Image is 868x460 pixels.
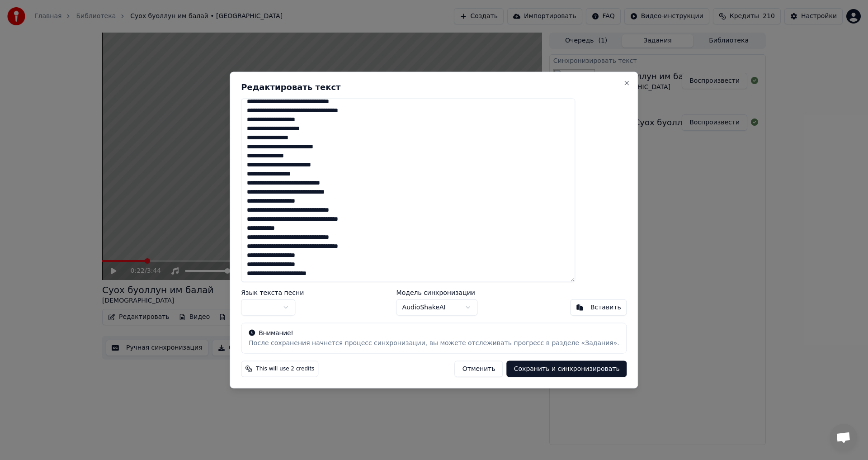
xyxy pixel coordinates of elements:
[455,361,503,377] button: Отменить
[249,329,619,338] div: Внимание!
[256,365,314,373] span: This will use 2 credits
[590,303,621,312] div: Вставить
[241,83,627,91] h2: Редактировать текст
[241,289,304,296] label: Язык текста песни
[570,299,627,316] button: Вставить
[249,339,619,348] div: После сохранения начнется процесс синхронизации, вы можете отслеживать прогресс в разделе «Задания».
[396,289,478,296] label: Модель синхронизации
[507,361,627,377] button: Сохранить и синхронизировать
